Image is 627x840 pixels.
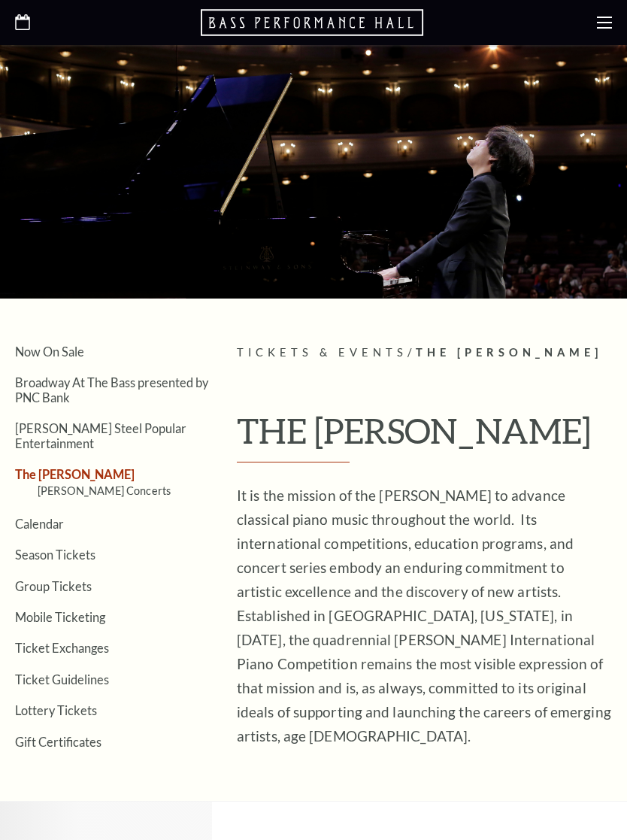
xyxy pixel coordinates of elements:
a: Lottery Tickets [15,703,97,717]
p: / [237,344,612,362]
h1: THE [PERSON_NAME] [237,411,612,462]
a: [PERSON_NAME] Steel Popular Entertainment [15,421,186,450]
a: Calendar [15,517,64,531]
a: Group Tickets [15,579,92,593]
a: Ticket Exchanges [15,641,109,655]
a: Ticket Guidelines [15,672,109,687]
a: Gift Certificates [15,735,101,749]
span: The [PERSON_NAME] [416,346,602,359]
a: Now On Sale [15,344,84,359]
a: Mobile Ticketing [15,610,105,624]
a: Season Tickets [15,547,95,562]
a: [PERSON_NAME] Concerts [38,484,171,497]
a: The [PERSON_NAME] [15,467,135,481]
p: It is the mission of the [PERSON_NAME] to advance classical piano music throughout the world. Its... [237,484,612,748]
a: Broadway At The Bass presented by PNC Bank [15,375,208,404]
span: Tickets & Events [237,346,407,359]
